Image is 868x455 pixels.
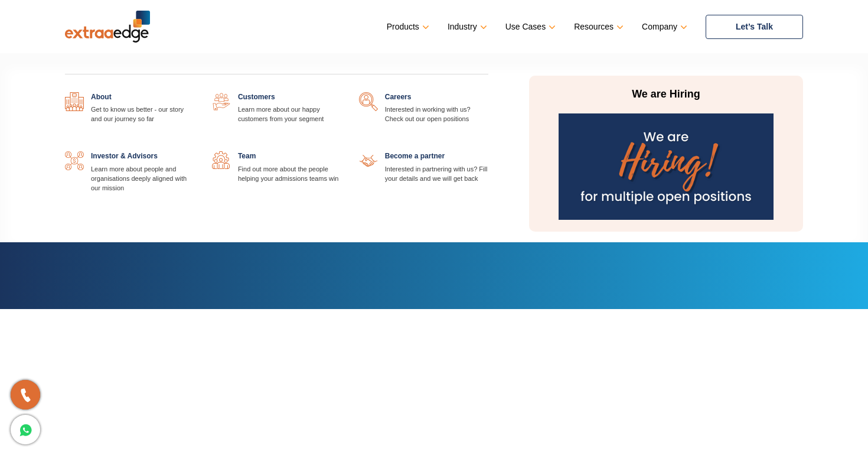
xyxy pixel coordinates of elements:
[505,18,553,35] a: Use Cases
[574,18,621,35] a: Resources
[706,15,803,39] a: Let’s Talk
[555,87,777,102] p: We are Hiring
[642,18,685,35] a: Company
[448,18,485,35] a: Industry
[387,18,427,35] a: Products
